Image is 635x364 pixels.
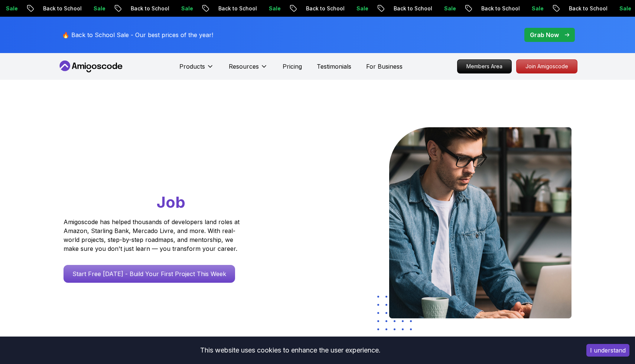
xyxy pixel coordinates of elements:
[157,193,185,211] span: Job
[62,30,213,39] p: 🔥 Back to School Sale - Our best prices of the year!
[229,62,268,77] button: Resources
[124,5,175,12] p: Back to School
[212,5,263,12] p: Back to School
[63,127,268,213] h1: Go From Learning to Hired: Master Java, Spring Boot & Cloud Skills That Get You the
[63,217,242,253] p: Amigoscode has helped thousands of developers land roles at Amazon, Starling Bank, Mercado Livre,...
[457,60,511,73] p: Members Area
[179,62,205,71] p: Products
[516,59,577,73] a: Join Amigoscode
[63,265,235,283] a: Start Free [DATE] - Build Your First Project This Week
[300,5,350,12] p: Back to School
[179,62,214,77] button: Products
[263,5,286,12] p: Sale
[6,342,575,358] div: This website uses cookies to enhance the user experience.
[37,5,87,12] p: Back to School
[525,5,549,12] p: Sale
[563,5,613,12] p: Back to School
[387,5,438,12] p: Back to School
[366,62,403,71] a: For Business
[350,5,374,12] p: Sale
[475,5,525,12] p: Back to School
[517,60,577,73] p: Join Amigoscode
[438,5,462,12] p: Sale
[389,127,571,318] img: hero
[175,5,199,12] p: Sale
[87,5,111,12] p: Sale
[457,59,512,73] a: Members Area
[317,62,351,71] a: Testimonials
[530,30,559,39] p: Grab Now
[283,62,302,71] a: Pricing
[586,344,629,357] button: Accept cookies
[229,62,259,71] p: Resources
